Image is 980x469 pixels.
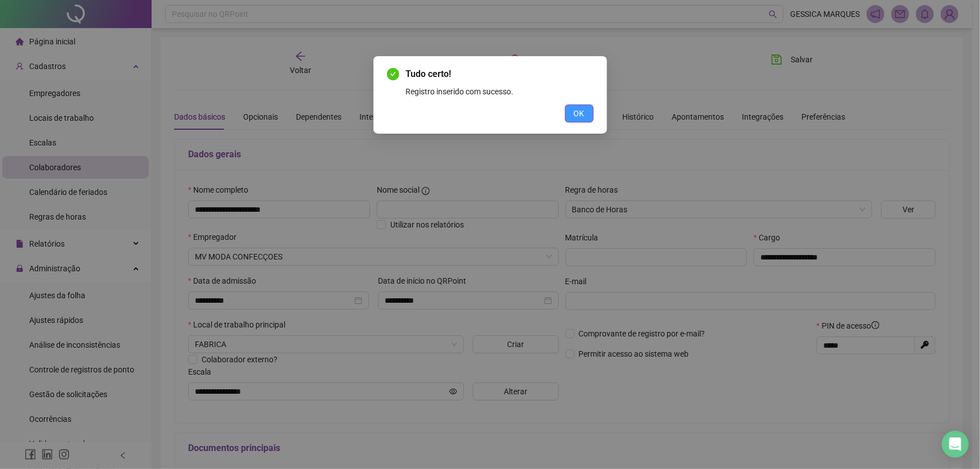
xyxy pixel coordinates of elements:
[574,107,585,120] span: OK
[942,431,969,458] div: Open Intercom Messenger
[565,104,594,122] button: OK
[406,69,452,79] span: Tudo certo!
[406,87,514,96] span: Registro inserido com sucesso.
[387,68,399,80] span: check-circle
